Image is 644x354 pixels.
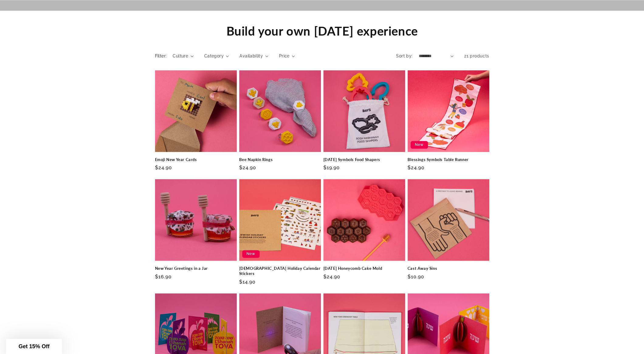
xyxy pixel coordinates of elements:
a: [DEMOGRAPHIC_DATA] Holiday Calendar Stickers [239,266,321,276]
summary: Category (0 selected) [204,53,229,59]
a: Bee Napkin Rings [239,157,321,162]
summary: Culture (0 selected) [173,53,193,59]
a: Emoji New Year Cards [155,157,237,162]
a: [DATE] Honeycomb Cake Mold [323,266,405,271]
span: Availability [239,53,263,59]
span: Build your own [DATE] experience [226,24,418,38]
summary: Price [279,53,295,59]
h2: Filter: [155,53,167,59]
summary: Availability (0 selected) [239,53,268,59]
a: New Year Greetings in a Jar [155,266,237,271]
span: Get 15% Off [19,343,50,349]
span: Category [204,53,224,59]
span: Culture [173,53,188,59]
a: Blessings Symbols Table Runner [408,157,489,162]
label: Sort by: [396,53,412,58]
div: Get 15% Off [6,339,62,354]
span: 21 products [464,53,489,58]
span: Price [279,53,290,59]
a: Cast Away Sins [408,266,489,271]
a: [DATE] Symbols Food Shapers [323,157,405,162]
